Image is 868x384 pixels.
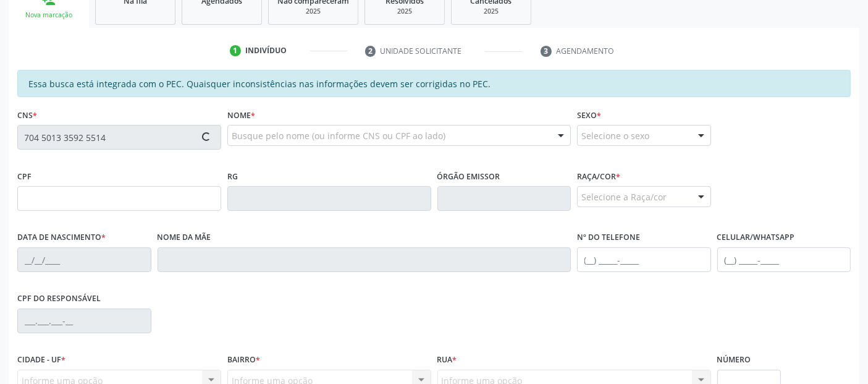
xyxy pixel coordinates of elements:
[17,247,151,272] input: __/__/____
[230,45,241,56] div: 1
[577,167,620,186] label: Raça/cor
[581,129,649,142] span: Selecione o sexo
[245,45,287,56] div: Indivíduo
[227,351,260,370] label: Bairro
[717,228,795,247] label: Celular/WhatsApp
[17,70,851,97] div: Essa busca está integrada com o PEC. Quaisquer inconsistências nas informações devem ser corrigid...
[581,190,667,203] span: Selecione a Raça/cor
[577,228,640,247] label: Nº do Telefone
[17,289,101,309] label: CPF do responsável
[717,247,851,272] input: (__) _____-_____
[277,7,349,16] div: 2025
[374,7,436,16] div: 2025
[227,167,238,186] label: RG
[577,106,601,125] label: Sexo
[460,7,522,16] div: 2025
[17,309,151,333] input: ___.___.___-__
[232,129,445,142] span: Busque pelo nome (ou informe CNS ou CPF ao lado)
[577,247,711,272] input: (__) _____-_____
[227,106,255,125] label: Nome
[17,228,106,247] label: Data de nascimento
[717,351,751,370] label: Número
[158,228,211,247] label: Nome da mãe
[437,351,457,370] label: Rua
[17,11,80,20] div: Nova marcação
[437,167,500,186] label: Órgão emissor
[17,106,37,125] label: CNS
[17,167,32,186] label: CPF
